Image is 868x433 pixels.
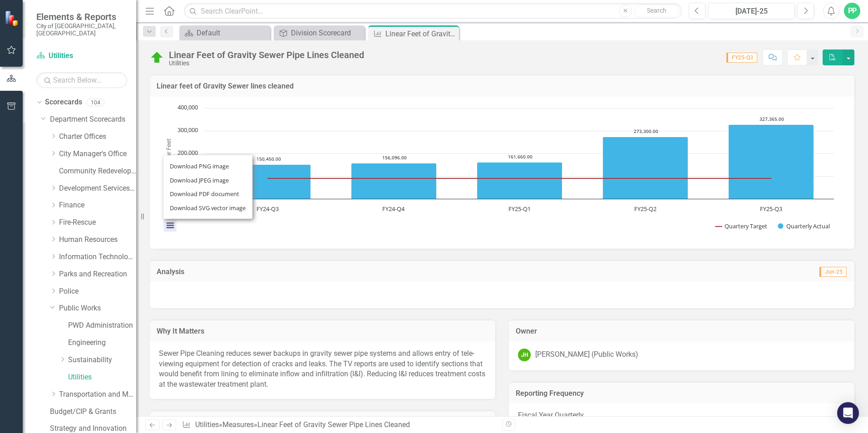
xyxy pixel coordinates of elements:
[159,103,845,240] div: Chart. Highcharts interactive chart.
[68,338,136,348] a: Engineering
[634,5,680,17] button: Search
[778,222,830,230] button: Show Quarterly Actual
[5,10,20,26] img: ClearPoint Strategy
[59,149,136,159] a: City Manager's Office
[59,269,136,280] a: Parks and Recreation
[164,138,173,168] text: Linear Feet
[157,82,848,90] h3: Linear feet of Gravity Sewer lines cleaned
[68,355,136,365] a: Sustainability
[477,162,562,199] path: FY25-Q1, 161,660. Quarterly Actual.
[59,200,136,211] a: Finance
[760,205,782,213] text: FY25-Q3
[157,268,499,276] h3: Analysis
[266,177,773,180] g: Quartery Target, series 1 of 2. Line with 5 data points.
[59,166,136,177] a: Community Redevelopment Agency
[222,420,254,429] a: Measures
[50,407,136,417] a: Budget/CIP & Grants
[59,183,136,194] a: Development Services Department
[197,27,268,39] div: Default
[508,205,531,213] text: FY25-Q1
[159,103,838,240] svg: Interactive chart
[169,50,364,60] div: Linear Feet of Gravity Sewer Pipe Lines Cleaned
[226,164,311,199] path: FY24-Q3, 150,450. Quarterly Actual.
[36,11,127,22] span: Elements & Reports
[150,50,164,65] img: Proceeding as Planned
[68,372,136,383] a: Utilities
[163,155,252,218] ul: Chart menu
[837,402,859,424] div: Open Intercom Messenger
[167,173,249,187] li: Download JPEG image
[169,60,364,67] div: Utilities
[256,156,281,162] text: 150,450.00
[708,3,795,19] button: [DATE]-25
[634,128,658,134] text: 273,300.00
[385,28,457,39] div: Linear Feet of Gravity Sewer Pipe Lines Cleaned
[182,420,495,430] div: » »
[157,327,488,335] h3: Why It Matters
[36,51,127,61] a: Utilities
[50,114,136,125] a: Department Scorecards
[59,132,136,142] a: Charter Offices
[819,267,847,277] span: Jun-25
[516,389,848,398] h3: Reporting Frequency
[167,201,249,215] li: Download SVG vector image
[634,205,656,213] text: FY25-Q2
[87,98,104,106] div: 104
[167,159,249,173] li: Download PNG image
[711,6,792,17] div: [DATE]-25
[36,72,127,88] input: Search Below...
[226,124,814,199] g: Quarterly Actual, series 2 of 2. Bar series with 5 bars.
[844,3,860,19] button: PP
[603,137,688,199] path: FY25-Q2, 273,300. Quarterly Actual.
[518,410,845,421] p: Fiscal Year Quarterly
[276,27,362,39] a: Division Scorecard
[167,187,249,201] li: Download PDF document
[508,153,533,160] text: 161,660.00
[59,303,136,314] a: Public Works
[178,126,198,134] text: 300,000
[516,327,848,335] h3: Owner
[535,349,638,360] div: [PERSON_NAME] (Public Works)
[178,103,198,111] text: 400,000
[184,3,682,19] input: Search ClearPoint...
[351,163,437,199] path: FY24-Q4, 156,096. Quarterly Actual.
[195,420,219,429] a: Utilities
[256,205,279,213] text: FY24-Q3
[45,97,82,108] a: Scorecards
[159,349,486,390] p: Sewer Pipe Cleaning reduces sewer backups in gravity sewer pipe systems and allows entry of tele-...
[68,320,136,331] a: PWD Administration
[647,7,666,14] span: Search
[729,124,814,199] path: FY25-Q3, 327,365. Quarterly Actual.
[59,235,136,245] a: Human Resources
[726,53,757,63] span: FY25-Q3
[182,27,268,39] a: Default
[59,286,136,297] a: Police
[257,420,410,429] div: Linear Feet of Gravity Sewer Pipe Lines Cleaned
[36,22,127,37] small: City of [GEOGRAPHIC_DATA], [GEOGRAPHIC_DATA]
[59,252,136,262] a: Information Technology Services
[59,217,136,228] a: Fire-Rescue
[759,116,784,122] text: 327,365.00
[291,27,362,39] div: Division Scorecard
[382,205,405,213] text: FY24-Q4
[518,349,531,361] div: JH
[382,154,407,161] text: 156,096.00
[59,389,136,400] a: Transportation and Mobility
[715,222,768,230] button: Show Quartery Target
